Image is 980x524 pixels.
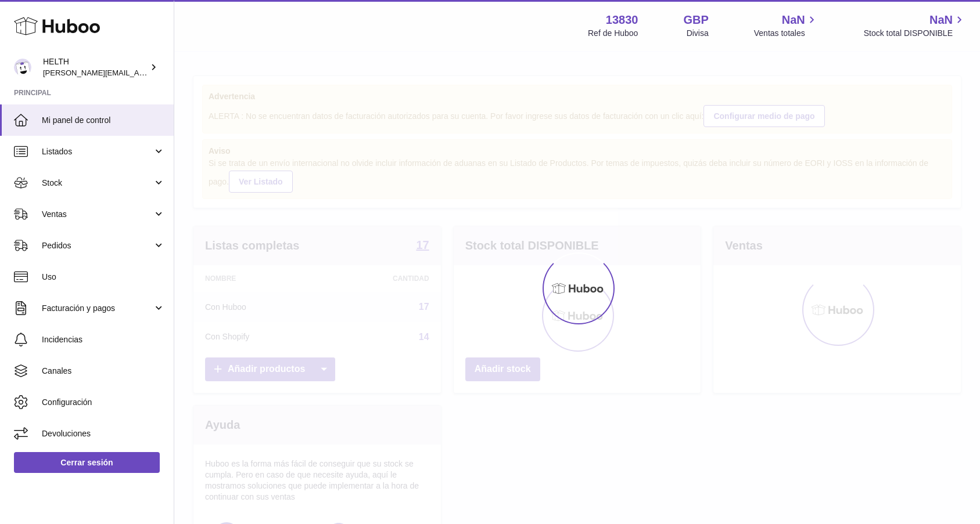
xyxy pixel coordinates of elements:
div: Ref de Huboo [588,28,638,39]
span: Configuración [42,397,165,408]
span: Stock [42,178,153,189]
strong: 13830 [606,12,638,28]
span: NaN [929,12,953,28]
a: Cerrar sesión [14,452,160,473]
div: Divisa [687,28,709,39]
span: Pedidos [42,240,153,251]
strong: GBP [683,12,708,28]
a: NaN Ventas totales [754,12,819,39]
span: Mi panel de control [42,115,165,126]
div: HELTH [43,56,148,78]
img: laura@helth.com [14,59,31,76]
span: Canales [42,366,165,377]
span: Ventas totales [754,28,819,39]
span: Stock total DISPONIBLE [864,28,966,39]
span: Ventas [42,209,153,220]
span: [PERSON_NAME][EMAIL_ADDRESS][DOMAIN_NAME] [43,68,233,77]
span: Incidencias [42,334,165,345]
a: NaN Stock total DISPONIBLE [864,12,966,39]
span: NaN [782,12,805,28]
span: Uso [42,272,165,283]
span: Devoluciones [42,428,165,439]
span: Facturación y pagos [42,303,153,314]
span: Listados [42,146,153,157]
